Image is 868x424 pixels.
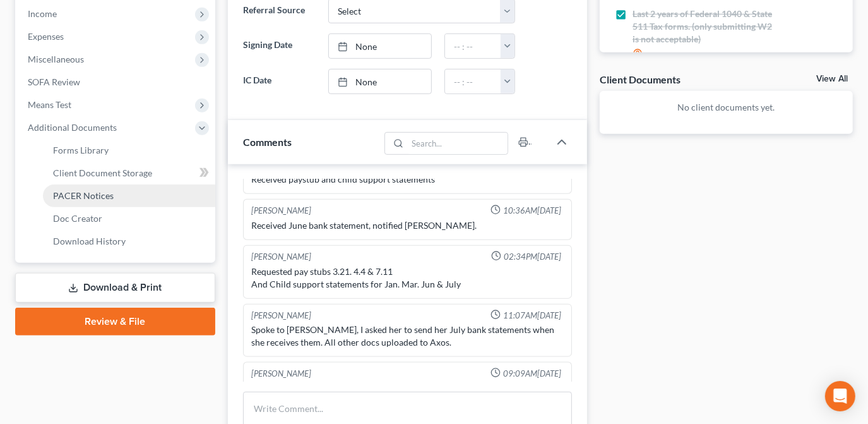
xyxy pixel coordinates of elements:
a: Review & File [15,308,215,336]
span: 02:34PM[DATE] [504,251,561,263]
span: Expenses [28,31,64,42]
p: No client documents yet. [610,101,843,114]
a: View All [816,75,848,83]
a: None [329,34,431,58]
span: Doc Creator [53,213,102,224]
a: Client Document Storage [43,162,215,185]
span: PACER Notices [53,190,114,201]
a: Download History [43,230,215,253]
label: IC Date [237,69,322,94]
span: Forms Library [53,145,109,155]
div: [PERSON_NAME] [251,368,311,380]
span: Additional Documents [28,122,117,133]
div: Client Documents [600,73,681,86]
div: Received paystub and child support statements [251,173,564,186]
span: Last 2 years of Federal 1040 & State 511 Tax forms. (only submitting W2 is not acceptable) [633,8,779,45]
a: PACER Notices [43,185,215,207]
span: Income [28,8,57,19]
div: [PERSON_NAME] [251,205,311,217]
div: Open Intercom Messenger [825,381,855,411]
span: 10:36AM[DATE] [503,205,561,217]
div: [PERSON_NAME] [251,310,311,322]
span: Means Test [28,99,71,110]
div: Spoke to [PERSON_NAME], I asked her to send her July bank statements when she receives them. All ... [251,324,564,349]
span: SOFA Review [28,76,80,87]
span: 09:09AM[DATE] [503,368,561,380]
input: -- : -- [445,34,501,58]
a: SOFA Review [18,71,215,94]
a: Download & Print [15,273,215,303]
span: Comments [243,136,292,148]
label: Signing Date [237,33,322,59]
a: Forms Library [43,139,215,162]
span: Client Document Storage [53,167,152,178]
div: Requested pay stubs 3.21. 4.4 & 7.11 And Child support statements for Jan. Mar. Jun & July [251,265,564,291]
a: Doc Creator [43,207,215,230]
a: None [329,70,431,94]
input: Search... [408,133,508,154]
span: Miscellaneous [28,54,84,64]
div: Received June bank statement, notified [PERSON_NAME]. [251,219,564,232]
span: Download History [53,236,126,246]
input: -- : -- [445,70,501,94]
span: 11:07AM[DATE] [503,310,561,322]
div: [PERSON_NAME] [251,251,311,263]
